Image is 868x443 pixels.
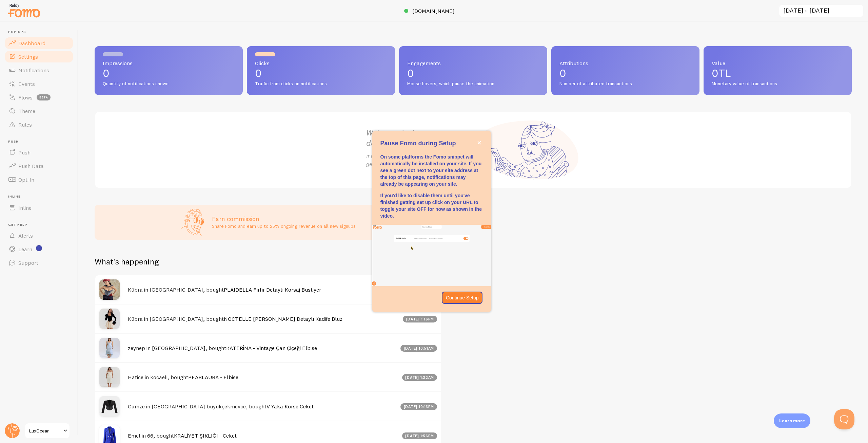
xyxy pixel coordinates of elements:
[400,345,437,352] div: [DATE] 10:51am
[4,159,74,173] a: Push Data
[559,68,691,79] p: 0
[4,242,74,256] a: Learn
[366,152,473,168] p: It will be ready once you get some traffic
[18,67,49,74] span: Notifications
[128,403,396,410] h4: Gamze in [GEOGRAPHIC_DATA] büyükçekmevce, bought
[18,163,44,169] span: Push Data
[372,131,491,312] div: Pause Fomo during Setup
[4,63,74,77] a: Notifications
[380,153,483,187] p: On some platforms the Fomo snippet will automatically be installed on your site. If you see a gre...
[712,81,844,87] span: Monetary value of transactions
[4,201,74,215] a: Inline
[4,77,74,91] a: Events
[403,316,437,322] div: [DATE] 1:16pm
[29,427,61,435] span: LuxOcean
[4,91,74,104] a: Flows beta
[4,118,74,131] a: Rules
[95,256,159,267] h2: What's happening
[18,204,32,211] span: Inline
[7,2,41,19] img: fomo-relay-logo-orange.svg
[18,176,34,183] span: Opt-In
[774,413,810,428] div: Learn more
[712,60,844,66] span: Value
[36,245,42,251] svg: <p>Watch New Feature Tutorials!</p>
[174,432,237,439] a: KRALİYET ŞIKLIĞI - Ceket
[224,315,342,322] a: NOCTELLE [PERSON_NAME] Detaylı Kadife Bluz
[255,81,387,87] span: Traffic from clicks on notifications
[476,139,483,146] button: close,
[4,229,74,242] a: Alerts
[4,50,74,63] a: Settings
[18,53,38,60] span: Settings
[18,80,35,87] span: Events
[559,60,691,66] span: Attributions
[402,432,437,439] div: [DATE] 1:56pm
[128,374,398,381] h4: Hatice in kocaeli, bought
[18,40,45,47] span: Dashboard
[366,127,473,148] h2: We're capturing data for you
[37,94,51,100] span: beta
[8,195,74,199] span: Inline
[4,146,74,159] a: Push
[267,403,314,410] a: V Yaka Korse Ceket
[226,345,317,351] a: KATERİNA - Vintage Çan Çiçeği Elbise
[128,432,398,439] h4: Emel in 66, bought
[400,403,437,410] div: [DATE] 10:13pm
[442,292,483,304] button: Continue Setup
[18,232,33,239] span: Alerts
[128,315,399,322] h4: Kübra in [GEOGRAPHIC_DATA], bought
[407,68,539,79] p: 0
[212,215,356,223] h3: Earn commission
[188,374,238,381] a: PEARLAURA - Elbise
[18,94,33,101] span: Flows
[402,374,437,381] div: [DATE] 1:32am
[103,81,235,87] span: Quantity of notifications shown
[712,67,731,80] span: 0TL
[834,409,854,429] iframe: Help Scout Beacon - Open
[407,81,539,87] span: Mouse hovers, which pause the animation
[4,256,74,270] a: Support
[8,140,74,144] span: Push
[8,30,74,34] span: Pop-ups
[18,149,31,156] span: Push
[255,60,387,66] span: Clicks
[380,192,483,219] p: If you'd like to disable them until you've finished getting set up click on your URL to toggle yo...
[779,418,805,424] p: Learn more
[103,68,235,79] p: 0
[18,108,35,114] span: Theme
[8,223,74,227] span: Get Help
[446,294,479,301] p: Continue Setup
[380,139,483,148] p: Pause Fomo during Setup
[224,286,321,293] a: PLAIDELLA Fırfır Detaylı Korsaj Büstiyer
[4,104,74,118] a: Theme
[18,121,32,128] span: Rules
[559,81,691,87] span: Number of attributed transactions
[4,36,74,50] a: Dashboard
[4,173,74,186] a: Opt-In
[128,286,397,293] h4: Kübra in [GEOGRAPHIC_DATA], bought
[18,259,38,266] span: Support
[212,223,356,229] p: Share Fomo and earn up to 25% ongoing revenue on all new signups
[103,60,235,66] span: Impressions
[407,60,539,66] span: Engagements
[255,68,387,79] p: 0
[24,423,70,439] a: LuxOcean
[18,246,32,253] span: Learn
[128,345,396,352] h4: zeynep in [GEOGRAPHIC_DATA], bought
